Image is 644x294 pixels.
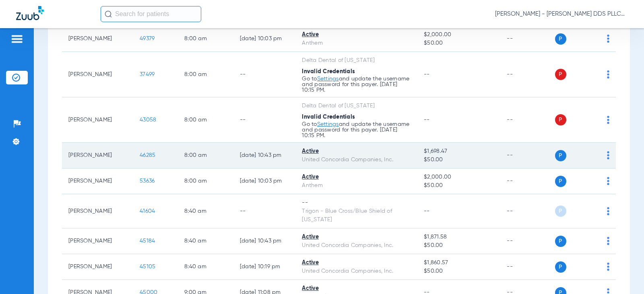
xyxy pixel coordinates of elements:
span: 46285 [140,152,155,158]
span: 37499 [140,72,155,77]
div: United Concordia Companies, Inc. [302,156,411,164]
span: P [555,236,566,247]
td: 8:00 AM [178,169,233,194]
span: $50.00 [424,241,494,250]
td: -- [500,52,555,97]
td: [DATE] 10:03 PM [233,26,296,52]
img: group-dot-blue.svg [607,177,609,185]
span: P [555,176,566,187]
td: [PERSON_NAME] [62,26,133,52]
td: [PERSON_NAME] [62,52,133,97]
p: Go to and update the username and password for this payer. [DATE] 10:15 PM. [302,121,411,138]
span: P [555,150,566,161]
td: -- [500,97,555,143]
div: Trigon - Blue Cross/Blue Shield of [US_STATE] [302,207,411,224]
span: P [555,114,566,125]
td: -- [500,254,555,280]
a: Settings [317,76,339,82]
td: -- [500,228,555,254]
span: Invalid Credentials [302,114,355,120]
td: 8:00 AM [178,52,233,97]
div: -- [302,199,411,207]
td: [PERSON_NAME] [62,228,133,254]
span: -- [424,72,430,77]
iframe: Chat Widget [604,255,644,294]
p: Go to and update the username and password for this payer. [DATE] 10:15 PM. [302,76,411,93]
span: $50.00 [424,39,494,47]
span: P [555,261,566,273]
span: 45105 [140,264,155,269]
td: [PERSON_NAME] [62,194,133,228]
span: [PERSON_NAME] - [PERSON_NAME] DDS PLLC [495,10,628,18]
span: $2,000.00 [424,31,494,39]
td: -- [500,26,555,52]
td: 8:40 AM [178,254,233,280]
td: -- [233,194,296,228]
div: Active [302,284,411,293]
div: Active [302,31,411,39]
div: Anthem [302,181,411,190]
span: $2,000.00 [424,173,494,181]
span: 53636 [140,178,155,184]
td: -- [500,143,555,169]
span: $1,871.58 [424,233,494,241]
span: P [555,33,566,45]
img: group-dot-blue.svg [607,237,609,245]
td: [PERSON_NAME] [62,97,133,143]
td: [DATE] 10:43 PM [233,143,296,169]
td: [PERSON_NAME] [62,143,133,169]
img: hamburger-icon [10,34,23,44]
span: 49379 [140,36,155,41]
div: Delta Dental of [US_STATE] [302,102,411,110]
input: Search for patients [101,6,201,22]
div: Active [302,173,411,181]
span: 43058 [140,117,156,123]
img: group-dot-blue.svg [607,151,609,159]
td: 8:40 AM [178,194,233,228]
img: group-dot-blue.svg [607,207,609,215]
a: Settings [317,121,339,127]
td: 8:00 AM [178,26,233,52]
div: Anthem [302,39,411,47]
span: $1,860.57 [424,259,494,267]
span: -- [424,117,430,123]
span: $50.00 [424,156,494,164]
td: -- [233,97,296,143]
td: 8:40 AM [178,228,233,254]
img: group-dot-blue.svg [607,116,609,124]
span: 41604 [140,208,155,214]
img: Zuub Logo [16,6,44,20]
td: -- [500,194,555,228]
span: $50.00 [424,181,494,190]
div: United Concordia Companies, Inc. [302,267,411,275]
td: 8:00 AM [178,97,233,143]
span: $50.00 [424,267,494,275]
div: Active [302,233,411,241]
td: [DATE] 10:03 PM [233,169,296,194]
div: Delta Dental of [US_STATE] [302,56,411,65]
div: Active [302,259,411,267]
td: [DATE] 10:19 PM [233,254,296,280]
img: group-dot-blue.svg [607,70,609,78]
span: $1,698.47 [424,147,494,156]
td: [PERSON_NAME] [62,254,133,280]
span: P [555,206,566,217]
span: Invalid Credentials [302,69,355,74]
td: -- [233,52,296,97]
span: 45184 [140,238,155,244]
td: -- [500,169,555,194]
span: P [555,69,566,80]
div: Active [302,147,411,156]
td: [DATE] 10:43 PM [233,228,296,254]
img: group-dot-blue.svg [607,35,609,43]
td: 8:00 AM [178,143,233,169]
img: Search Icon [105,10,112,18]
td: [PERSON_NAME] [62,169,133,194]
span: -- [424,208,430,214]
div: United Concordia Companies, Inc. [302,241,411,250]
